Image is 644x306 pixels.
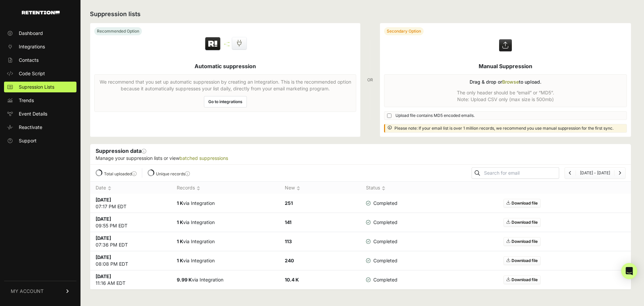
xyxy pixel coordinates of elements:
[19,124,42,131] span: Reactivate
[179,155,228,161] a: batched suppressions
[387,114,391,118] input: Upload file contains MD5 encoded emails.
[4,28,76,39] a: Dashboard
[177,277,192,282] strong: 9.99 K
[503,218,541,227] a: Download file
[4,281,76,301] a: MY ACCOUNT
[171,194,279,213] td: via Integration
[171,270,279,290] td: via Integration
[4,95,76,106] a: Trends
[96,235,111,241] strong: [DATE]
[503,256,541,265] a: Download file
[90,232,171,251] td: 07:36 PM EDT
[19,57,39,63] span: Contacts
[366,219,397,226] span: Completed
[96,216,111,222] strong: [DATE]
[171,213,279,232] td: via Integration
[4,55,76,65] a: Contacts
[361,182,415,194] th: Status
[90,144,631,164] div: Suppression data
[96,254,111,260] strong: [DATE]
[619,170,621,175] a: Next
[90,182,171,194] th: Date
[19,30,43,37] span: Dashboard
[366,200,397,207] span: Completed
[279,182,361,194] th: New
[483,168,559,178] input: Search for email
[19,97,34,104] span: Trends
[195,62,256,70] h5: Automatic suppression
[204,96,247,107] a: Go to integrations
[4,68,76,79] a: Code Script
[19,43,45,50] span: Integrations
[285,219,291,225] strong: 141
[90,213,171,232] td: 09:55 PM EDT
[171,182,279,194] th: Records
[366,276,397,283] span: Completed
[197,186,200,191] img: no_sort-eaf950dc5ab64cae54d48a5578032e96f70b2ecb7d747501f34c8f2db400fb66.gif
[171,251,279,270] td: via Integration
[382,186,385,191] img: no_sort-eaf950dc5ab64cae54d48a5578032e96f70b2ecb7d747501f34c8f2db400fb66.gif
[4,122,76,133] a: Reactivate
[576,170,614,176] li: [DATE] - [DATE]
[297,186,300,191] img: no_sort-eaf950dc5ab64cae54d48a5578032e96f70b2ecb7d747501f34c8f2db400fb66.gif
[177,258,183,263] strong: 1 K
[366,238,397,245] span: Completed
[503,275,541,284] a: Download file
[4,135,76,146] a: Support
[22,11,60,14] img: Retention.com
[565,167,626,179] nav: Page navigation
[90,270,171,290] td: 11:16 AM EDT
[177,219,183,225] strong: 1 K
[104,171,137,176] label: Total uploaded
[96,155,626,162] p: Manage your suppression lists or view
[285,258,294,263] strong: 240
[171,232,279,251] td: via Integration
[94,27,142,35] div: Recommended Option
[90,251,171,270] td: 08:08 PM EDT
[11,288,44,295] span: MY ACCOUNT
[90,194,171,213] td: 07:17 PM EDT
[19,137,37,144] span: Support
[4,82,76,92] a: Supression Lists
[224,44,229,45] img: integration
[96,197,111,203] strong: [DATE]
[366,257,397,264] span: Completed
[19,84,54,90] span: Supression Lists
[177,200,183,206] strong: 1 K
[569,170,572,175] a: Previous
[19,111,47,117] span: Event Details
[177,238,183,244] strong: 1 K
[503,237,541,246] a: Download file
[224,42,229,43] img: integration
[4,41,76,52] a: Integrations
[395,113,475,118] span: Upload file contains MD5 encoded emails.
[285,200,293,206] strong: 251
[108,186,111,191] img: no_sort-eaf950dc5ab64cae54d48a5578032e96f70b2ecb7d747501f34c8f2db400fb66.gif
[621,263,637,279] div: Open Intercom Messenger
[367,23,373,137] div: OR
[285,238,292,244] strong: 113
[19,70,45,77] span: Code Script
[99,79,352,92] p: We recommend that you set up automatic suppression by creating an Integration. This is the recomm...
[96,273,111,279] strong: [DATE]
[90,9,631,19] h2: Suppression lists
[285,277,299,282] strong: 10.4 K
[224,45,229,46] img: integration
[4,108,76,119] a: Event Details
[204,37,221,51] img: Retention
[503,199,541,208] a: Download file
[156,171,190,176] label: Unique records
